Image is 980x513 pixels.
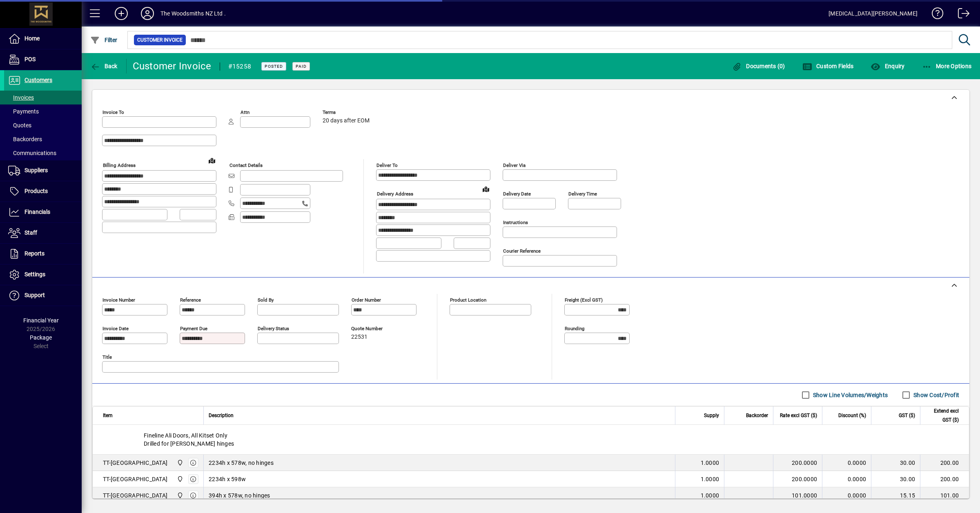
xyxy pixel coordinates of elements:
[869,59,906,73] button: Enquiry
[134,6,160,21] button: Profile
[871,471,920,487] td: 30.00
[296,64,307,69] span: Paid
[323,110,372,115] span: Terms
[82,59,127,73] app-page-header-button: Back
[8,150,56,156] span: Communications
[778,491,817,500] div: 101.0000
[209,459,274,467] span: 2234h x 578w, no hinges
[838,411,866,420] span: Discount (%)
[479,182,492,195] a: View on map
[137,36,183,44] span: Customer Invoice
[778,459,817,467] div: 200.0000
[871,487,920,504] td: 15.15
[920,59,974,73] button: More Options
[24,35,40,42] span: Home
[103,475,167,483] div: TT-[GEOGRAPHIC_DATA]
[8,136,42,142] span: Backorders
[829,7,918,20] div: [MEDICAL_DATA][PERSON_NAME]
[701,459,719,467] span: 1.0000
[265,64,283,69] span: Posted
[920,455,969,471] td: 200.00
[228,60,252,73] div: #15258
[30,334,52,341] span: Package
[4,91,82,104] a: Invoices
[8,122,31,129] span: Quotes
[704,411,719,420] span: Supply
[732,63,785,69] span: Documents (0)
[108,6,134,21] button: Add
[701,491,719,500] span: 1.0000
[565,326,584,331] mat-label: Rounding
[780,411,817,420] span: Rate excl GST ($)
[180,326,207,331] mat-label: Payment due
[102,326,129,331] mat-label: Invoice date
[88,33,120,47] button: Filter
[565,297,603,303] mat-label: Freight (excl GST)
[160,7,226,20] div: The Woodsmiths NZ Ltd .
[209,411,234,420] span: Description
[4,285,82,306] a: Support
[802,63,854,69] span: Custom Fields
[4,244,82,264] a: Reports
[209,475,246,483] span: 2234h x 598w
[24,229,37,236] span: Staff
[4,132,82,146] a: Backorders
[778,475,817,483] div: 200.0000
[90,37,118,43] span: Filter
[24,167,48,173] span: Suppliers
[4,160,82,181] a: Suppliers
[323,118,370,124] span: 20 days after EOM
[103,491,167,500] div: TT-[GEOGRAPHIC_DATA]
[24,292,45,298] span: Support
[912,391,959,399] label: Show Cost/Profit
[103,411,113,420] span: Item
[4,104,82,118] a: Payments
[701,475,719,483] span: 1.0000
[175,475,184,484] span: The Woodsmiths
[800,59,856,73] button: Custom Fields
[102,297,135,303] mat-label: Invoice number
[24,209,50,215] span: Financials
[568,191,597,197] mat-label: Delivery time
[4,202,82,222] a: Financials
[88,59,120,73] button: Back
[90,63,118,69] span: Back
[746,411,768,420] span: Backorder
[24,271,45,278] span: Settings
[258,297,274,303] mat-label: Sold by
[24,188,48,194] span: Products
[205,154,218,167] a: View on map
[180,297,201,303] mat-label: Reference
[93,425,969,454] div: Fineline Ali Doors, All Kitset Only Drilled for [PERSON_NAME] hinges
[175,458,184,467] span: The Woodsmiths
[4,146,82,160] a: Communications
[24,56,36,62] span: POS
[822,487,871,504] td: 0.0000
[920,471,969,487] td: 200.00
[503,220,528,225] mat-label: Instructions
[133,60,212,73] div: Customer Invoice
[102,354,112,360] mat-label: Title
[899,411,915,420] span: GST ($)
[352,297,381,303] mat-label: Order number
[351,326,400,331] span: Quote number
[258,326,289,331] mat-label: Delivery status
[8,108,39,115] span: Payments
[871,63,904,69] span: Enquiry
[241,109,249,115] mat-label: Attn
[376,162,398,168] mat-label: Deliver To
[4,49,82,70] a: POS
[351,334,367,340] span: 22531
[102,109,124,115] mat-label: Invoice To
[822,455,871,471] td: 0.0000
[503,248,541,254] mat-label: Courier Reference
[4,223,82,243] a: Staff
[871,455,920,471] td: 30.00
[4,264,82,285] a: Settings
[920,487,969,504] td: 101.00
[730,59,787,73] button: Documents (0)
[4,118,82,132] a: Quotes
[925,406,959,424] span: Extend excl GST ($)
[24,250,45,257] span: Reports
[209,491,270,500] span: 394h x 578w, no hinges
